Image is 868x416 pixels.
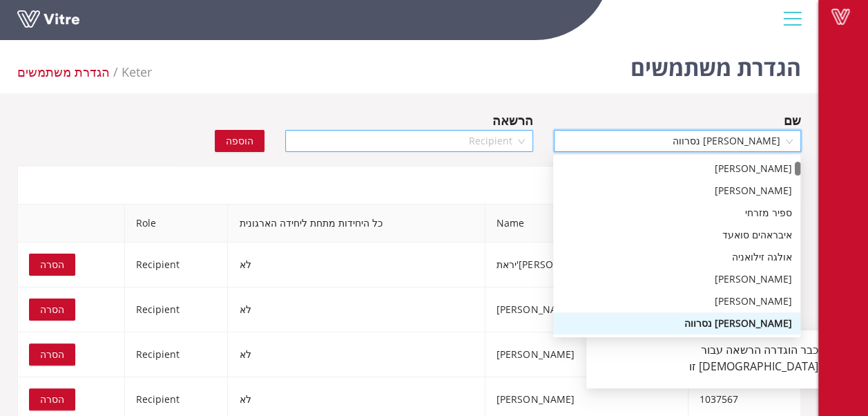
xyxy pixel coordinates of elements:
[136,393,180,406] span: Recipient
[122,64,152,80] span: 218
[485,205,688,242] span: Name
[215,130,264,152] button: הוספה
[630,35,801,93] h1: הגדרת משתמשים
[29,388,75,410] button: הסרה
[136,258,180,271] span: Recipient
[784,111,801,130] div: שם
[17,166,801,204] div: משתמשי טפסים
[485,332,688,377] td: [PERSON_NAME]
[562,131,793,151] span: בהאא נסרווה
[125,205,228,243] th: Role
[226,133,253,149] span: הוספה
[700,303,738,316] span: 1027817
[636,341,835,375] div: כבר הוגדרה הרשאה עבור [DEMOGRAPHIC_DATA] זו
[228,243,485,287] td: לא
[485,243,688,287] td: [PERSON_NAME]'יראת
[40,302,64,317] span: הסרה
[40,257,64,272] span: הסרה
[485,287,688,332] td: [PERSON_NAME]
[674,219,682,227] span: search
[136,348,180,361] span: Recipient
[40,347,64,362] span: הסרה
[29,343,75,366] button: הסרה
[29,299,75,321] button: הסרה
[136,303,180,316] span: Recipient
[228,332,485,377] td: לא
[29,254,75,276] button: הסרה
[700,258,738,271] span: 1010748
[228,205,485,243] th: כל היחידות מתחת ליחידה הארגונית
[40,392,64,407] span: הסרה
[668,205,688,242] span: search
[688,205,801,243] th: External Id
[228,287,485,332] td: לא
[293,131,524,151] span: Recipient
[492,111,533,130] div: הרשאה
[17,62,122,82] li: הגדרת משתמשים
